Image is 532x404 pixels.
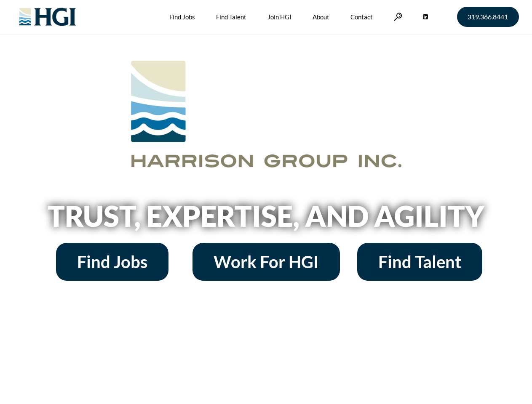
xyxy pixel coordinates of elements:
span: Find Jobs [77,253,147,270]
a: Find Jobs [56,243,168,281]
h2: Trust, Expertise, and Agility [26,202,506,230]
a: Find Talent [357,243,482,281]
a: Work For HGI [192,243,340,281]
span: 319.366.8441 [468,13,508,20]
span: Find Talent [378,253,461,270]
a: Search [394,13,402,21]
span: Work For HGI [214,253,319,270]
a: 319.366.8441 [457,7,519,27]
